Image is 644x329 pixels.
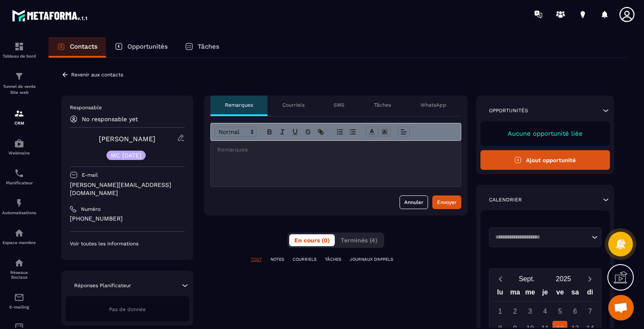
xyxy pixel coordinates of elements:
a: formationformationTableau de bord [2,35,36,65]
p: [PHONE_NUMBER] [70,215,185,223]
p: Tâches [198,43,219,50]
div: me [523,286,538,301]
div: sa [568,286,583,301]
img: formation [14,108,24,119]
p: Revenir aux contacts [71,72,123,78]
a: Tâches [176,37,228,58]
input: Search for option [492,233,590,242]
button: Open months overlay [509,271,545,286]
p: Tableau de bord [2,54,36,58]
div: 1 [493,304,508,319]
div: ma [508,286,523,301]
p: Voir toutes les informations [70,240,185,247]
p: E-mail [82,172,98,178]
button: Next month [582,273,598,285]
p: Planificateur [2,181,36,185]
p: Réseaux Sociaux [2,270,36,280]
p: WhatsApp [420,102,446,108]
button: Terminés (4) [336,234,382,246]
img: logo [12,8,89,23]
p: Contacts [70,43,98,50]
p: TOUT [251,256,262,262]
button: Previous month [493,273,509,285]
p: COURRIELS [293,256,316,262]
img: formation [14,41,24,52]
p: MC [DATE] [111,152,141,158]
a: automationsautomationsWebinaire [2,132,36,162]
a: Opportunités [106,37,176,58]
img: scheduler [14,168,24,178]
span: En cours (0) [294,237,330,244]
p: TÂCHES [325,256,341,262]
div: lu [492,286,507,301]
div: 6 [568,304,583,319]
div: 3 [523,304,538,319]
p: Automatisations [2,210,36,215]
p: Espace membre [2,240,36,245]
p: No responsable yet [82,116,138,122]
p: [PERSON_NAME][EMAIL_ADDRESS][DOMAIN_NAME] [70,181,185,197]
p: Webinaire [2,151,36,155]
img: automations [14,138,24,148]
a: Contacts [49,37,106,58]
a: social-networksocial-networkRéseaux Sociaux [2,251,36,286]
div: 4 [538,304,552,319]
img: automations [14,198,24,208]
a: automationsautomationsAutomatisations [2,192,36,221]
span: Terminés (4) [341,237,377,244]
img: social-network [14,258,24,268]
div: 2 [508,304,523,319]
p: SMS [333,102,345,108]
img: formation [14,71,24,82]
div: Search for option [489,227,602,247]
p: Remarques [225,102,253,108]
a: formationformationTunnel de vente Site web [2,65,36,102]
div: Ouvrir le chat [608,295,634,320]
p: Opportunités [127,43,168,50]
div: di [583,286,598,301]
div: je [538,286,552,301]
img: email [14,292,24,303]
a: emailemailE-mailing [2,286,36,316]
a: [PERSON_NAME] [99,135,155,143]
span: Pas de donnée [109,306,146,312]
p: Aucune opportunité liée [489,130,602,137]
div: ve [552,286,567,301]
p: E-mailing [2,305,36,309]
div: Envoyer [437,198,457,207]
a: automationsautomationsEspace membre [2,221,36,251]
p: Tunnel de vente Site web [2,84,36,96]
button: Ajout opportunité [480,150,610,170]
img: automations [14,228,24,238]
button: Annuler [400,195,428,209]
button: Envoyer [432,195,461,209]
div: 7 [583,304,598,319]
p: Numéro [81,206,101,213]
button: Open years overlay [545,271,582,286]
p: NOTES [270,256,284,262]
p: Calendrier [489,196,522,203]
p: Courriels [282,102,305,108]
p: JOURNAUX D'APPELS [350,256,393,262]
p: Réponses Planificateur [74,282,131,289]
button: En cours (0) [289,234,335,246]
div: 5 [552,304,567,319]
p: Responsable [70,104,185,111]
a: schedulerschedulerPlanificateur [2,162,36,192]
p: Opportunités [489,107,528,114]
p: CRM [2,121,36,125]
p: Tâches [374,102,391,108]
a: formationformationCRM [2,102,36,132]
